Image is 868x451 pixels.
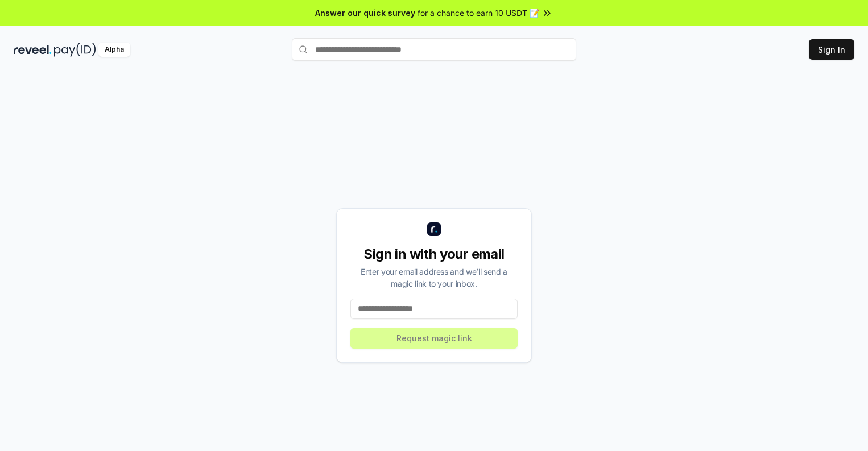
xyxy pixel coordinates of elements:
[427,222,441,236] img: logo_small
[350,266,518,289] div: Enter your email address and we’ll send a magic link to your inbox.
[350,245,518,263] div: Sign in with your email
[418,7,539,19] span: for a chance to earn 10 USDT 📝
[14,43,52,57] img: reveel_dark
[315,7,415,19] span: Answer our quick survey
[54,43,96,57] img: pay_id
[98,43,130,57] div: Alpha
[809,39,854,60] button: Sign In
